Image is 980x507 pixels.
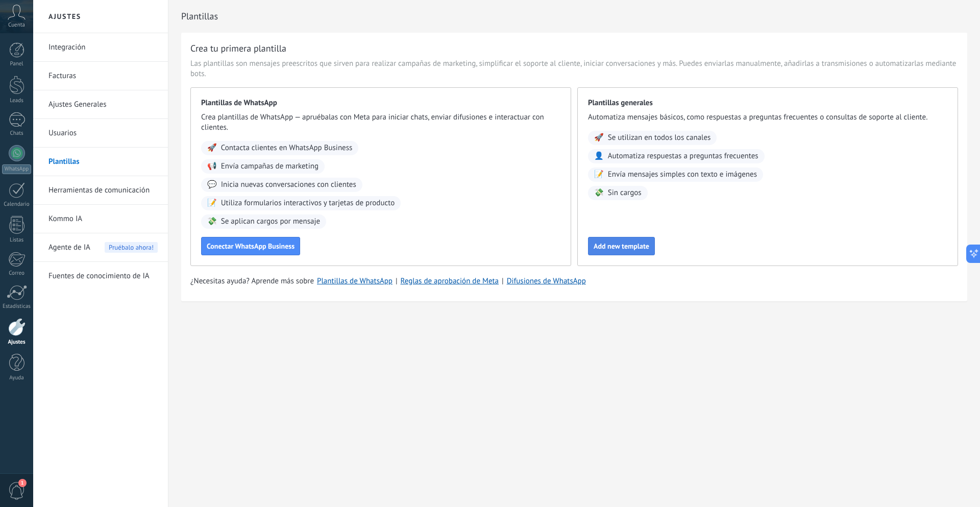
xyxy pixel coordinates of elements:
span: Add new template [594,243,649,250]
a: Facturas [48,62,158,90]
div: Calendario [2,201,32,208]
a: Agente de IA Pruébalo ahora! [48,233,158,262]
div: Listas [2,237,32,244]
span: Conectar WhatsApp Business [207,243,295,250]
span: ¿Necesitas ayuda? Aprende más sobre [190,276,314,286]
span: Contacta clientes en WhatsApp Business [221,143,353,153]
div: Correo [2,270,32,277]
span: Automatiza mensajes básicos, como respuestas a preguntas frecuentes o consultas de soporte al cli... [588,112,947,123]
button: Conectar WhatsApp Business [201,237,300,255]
li: Fuentes de conocimiento de IA [33,262,168,290]
li: Kommo IA [33,205,168,233]
li: Plantillas [33,148,168,176]
a: Integración [48,33,158,62]
a: Fuentes de conocimiento de IA [48,262,158,291]
div: Chats [2,130,32,137]
div: Ajustes [2,339,32,346]
div: Estadísticas [2,303,32,310]
h3: Crea tu primera plantilla [190,42,286,55]
a: Difusiones de WhatsApp [507,276,586,286]
a: Ajustes Generales [48,90,158,119]
span: Utiliza formularios interactivos y tarjetas de producto [221,198,395,208]
li: Facturas [33,62,168,90]
div: | | [190,276,958,286]
span: Inicia nuevas conversaciones con clientes [221,180,356,190]
span: Cuenta [8,22,25,29]
div: Ayuda [2,375,32,381]
span: Sin cargos [608,188,642,198]
span: Se utilizan en todos los canales [608,133,711,143]
span: Envía campañas de marketing [221,161,318,172]
button: Add new template [588,237,655,255]
li: Usuarios [33,119,168,148]
li: Agente de IA [33,233,168,262]
a: Kommo IA [48,205,158,233]
span: 🚀 [594,133,604,143]
span: 💬 [207,180,217,190]
span: Pruébalo ahora! [105,242,158,253]
span: 💸 [594,188,604,198]
div: Panel [2,61,32,67]
li: Ajustes Generales [33,90,168,119]
span: Agente de IA [48,233,90,262]
a: Reglas de aprobación de Meta [401,276,499,286]
a: Usuarios [48,119,158,148]
span: Crea plantillas de WhatsApp — apruébalas con Meta para iniciar chats, enviar difusiones e interac... [201,112,560,133]
a: Plantillas de WhatsApp [317,276,393,286]
span: Automatiza respuestas a preguntas frecuentes [608,151,758,161]
span: Las plantillas son mensajes preescritos que sirven para realizar campañas de marketing, simplific... [190,59,958,79]
span: 📝 [594,170,604,180]
span: 1 [18,479,27,487]
a: Herramientas de comunicación [48,176,158,205]
span: 💸 [207,216,217,227]
span: Plantillas de WhatsApp [201,98,560,108]
h2: Plantillas [181,6,967,27]
div: WhatsApp [2,164,31,174]
a: Plantillas [48,148,158,176]
div: Leads [2,98,32,104]
span: 📢 [207,161,217,172]
span: Envía mensajes simples con texto e imágenes [608,170,757,180]
span: Se aplican cargos por mensaje [221,216,320,227]
span: 🚀 [207,143,217,153]
span: 👤 [594,151,604,161]
li: Integración [33,33,168,62]
span: 📝 [207,198,217,208]
span: Plantillas generales [588,98,947,108]
li: Herramientas de comunicación [33,176,168,205]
